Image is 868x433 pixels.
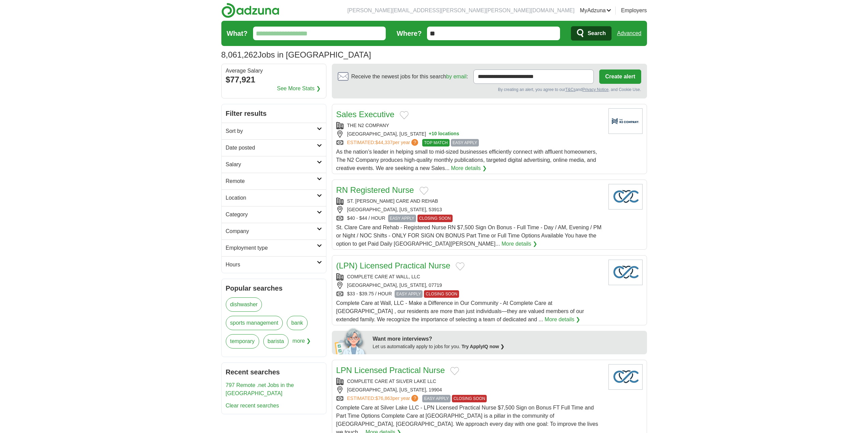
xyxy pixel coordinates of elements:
h2: Salary [226,160,317,169]
h1: Jobs in [GEOGRAPHIC_DATA] [221,50,371,59]
button: Search [571,26,612,41]
span: ? [411,139,418,146]
div: $33 - $39.75 / HOUR [336,290,603,298]
a: Company [222,223,326,239]
h2: Sort by [226,127,317,135]
h2: Filter results [222,104,326,123]
div: [GEOGRAPHIC_DATA], [US_STATE] [336,130,603,138]
a: (LPN) Licensed Practical Nurse [336,261,451,270]
a: sports management [226,316,283,330]
div: By creating an alert, you agree to our and , and Cookie Use. [338,87,641,93]
a: Clear recent searches [226,403,279,408]
a: Advanced [617,27,641,40]
li: [PERSON_NAME][EMAIL_ADDRESS][PERSON_NAME][PERSON_NAME][DOMAIN_NAME] [347,6,574,15]
h2: Company [226,227,317,235]
a: Remote [222,173,326,189]
h2: Location [226,194,317,202]
a: Location [222,189,326,206]
a: MyAdzuna [580,6,611,15]
a: Sort by [222,123,326,139]
div: THE N2 COMPANY [336,122,603,129]
a: LPN Licensed Practical Nurse [336,366,445,375]
h2: Employment type [226,244,317,252]
img: Company logo [608,364,643,390]
div: COMPLETE CARE AT SILVER LAKE LLC [336,378,603,385]
a: barista [263,334,289,349]
a: Category [222,206,326,223]
button: Add to favorite jobs [420,187,428,195]
div: [GEOGRAPHIC_DATA], [US_STATE], 53913 [336,206,603,213]
h2: Popular searches [226,283,322,293]
span: $76,863 [375,396,393,401]
img: apply-iq-scientist.png [335,327,368,354]
a: by email [446,74,467,79]
a: 797 Remote .net Jobs in the [GEOGRAPHIC_DATA] [226,382,294,396]
img: Company logo [608,184,643,210]
a: Hours [222,256,326,273]
span: EASY APPLY [422,395,450,402]
span: CLOSING SOON [424,290,459,298]
span: Search [588,27,606,40]
div: ST. [PERSON_NAME] CARE AND REHAB [336,198,603,205]
a: Privacy Notice [582,87,608,92]
a: Date posted [222,139,326,156]
a: See More Stats ❯ [277,84,321,93]
div: $40 - $44 / HOUR [336,215,603,222]
a: RN Registered Nurse [336,185,414,195]
a: T&Cs [565,87,575,92]
button: Add to favorite jobs [456,262,465,270]
a: More details ❯ [451,164,487,172]
button: Add to favorite jobs [400,111,409,119]
span: ? [411,395,418,402]
span: Receive the newest jobs for this search : [351,73,468,81]
a: bank [287,316,308,330]
div: $77,921 [226,74,322,86]
a: Try ApplyIQ now ❯ [461,344,504,349]
div: Average Salary [226,68,322,74]
span: EASY APPLY [451,139,479,146]
h2: Category [226,211,317,219]
span: CLOSING SOON [452,395,487,402]
button: Create alert [599,69,641,84]
span: $44,337 [375,140,393,145]
button: +10 locations [429,130,459,138]
h2: Recent searches [226,367,322,377]
span: TOP MATCH [422,139,449,146]
a: More details ❯ [545,315,580,324]
label: Where? [397,28,422,38]
a: dishwasher [226,297,262,312]
span: As the nation’s leader in helping small to mid-sized businesses efficiently connect with affluent... [336,149,597,171]
span: Complete Care at Wall, LLC - Make a Difference in Our Community - At Complete Care at [GEOGRAPHIC... [336,300,584,322]
img: Company logo [608,108,643,134]
span: + [429,130,431,138]
div: Want more interviews? [373,335,643,343]
h2: Remote [226,177,317,185]
a: Sales Executive [336,110,395,119]
span: CLOSING SOON [417,215,453,222]
a: Employers [621,6,647,15]
div: Let us automatically apply to jobs for you. [373,343,643,350]
a: temporary [226,334,259,349]
a: ESTIMATED:$44,337per year? [347,139,420,146]
div: [GEOGRAPHIC_DATA], [US_STATE], 07719 [336,282,603,289]
span: EASY APPLY [388,215,416,222]
span: 8,061,262 [221,49,258,61]
img: Company logo [608,260,643,285]
a: Employment type [222,239,326,256]
label: What? [227,28,248,38]
h2: Date posted [226,144,317,152]
div: COMPLETE CARE AT WALL, LLC [336,273,603,280]
div: [GEOGRAPHIC_DATA], [US_STATE], 19904 [336,386,603,393]
img: Adzuna logo [221,3,279,18]
button: Add to favorite jobs [450,367,459,375]
a: Salary [222,156,326,173]
span: EASY APPLY [395,290,423,298]
a: More details ❯ [501,240,537,248]
a: ESTIMATED:$76,863per year? [347,395,420,402]
h2: Hours [226,261,317,269]
span: more ❯ [293,334,311,353]
span: St. Clare Care and Rehab - Registered Nurse RN $7,500 Sign On Bonus - Full Time - Day / AM, Eveni... [336,225,602,247]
